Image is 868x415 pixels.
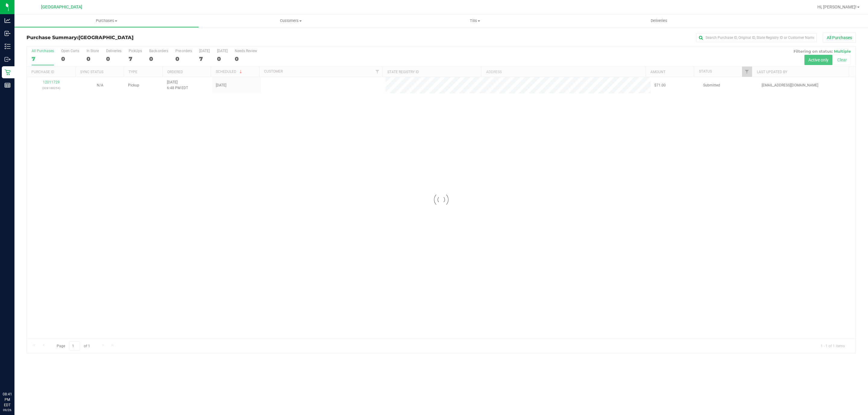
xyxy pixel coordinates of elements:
[41,5,82,10] span: [GEOGRAPHIC_DATA]
[5,82,11,88] inline-svg: Reports
[823,33,856,43] button: All Purchases
[5,69,11,75] inline-svg: Retail
[199,18,382,23] span: Customers
[6,367,24,385] iframe: Resource center
[5,56,11,62] inline-svg: Outbound
[18,366,25,373] iframe: Resource center unread badge
[199,14,383,27] a: Customers
[567,14,751,27] a: Deliveries
[78,35,134,40] span: [GEOGRAPHIC_DATA]
[643,18,675,23] span: Deliveries
[27,35,303,40] h3: Purchase Summary:
[696,33,817,42] input: Search Purchase ID, Original ID, State Registry ID or Customer Name...
[14,18,199,23] span: Purchases
[383,18,567,23] span: Tills
[5,43,11,49] inline-svg: Inventory
[817,5,857,9] span: Hi, [PERSON_NAME]!
[14,14,199,27] a: Purchases
[5,17,11,23] inline-svg: Analytics
[5,30,11,36] inline-svg: Inbound
[383,14,567,27] a: Tills
[3,408,12,412] p: 09/26
[3,392,12,408] p: 08:41 PM EDT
